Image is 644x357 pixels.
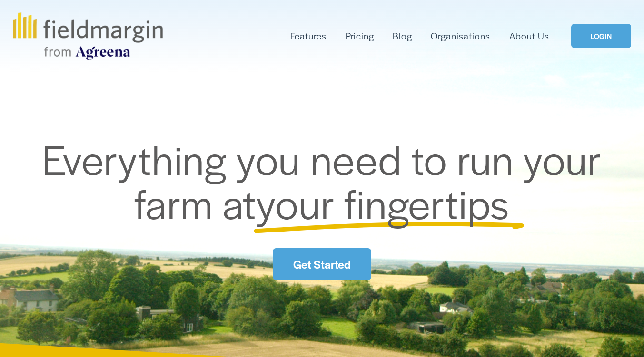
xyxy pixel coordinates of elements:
[290,29,327,43] span: Features
[256,174,510,231] span: your fingertips
[509,29,549,44] a: About Us
[290,29,327,44] a: folder dropdown
[273,248,371,280] a: Get Started
[431,29,490,44] a: Organisations
[346,29,374,44] a: Pricing
[13,12,162,60] img: fieldmargin.com
[571,24,631,48] a: LOGIN
[393,29,412,44] a: Blog
[42,130,611,231] span: Everything you need to run your farm at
